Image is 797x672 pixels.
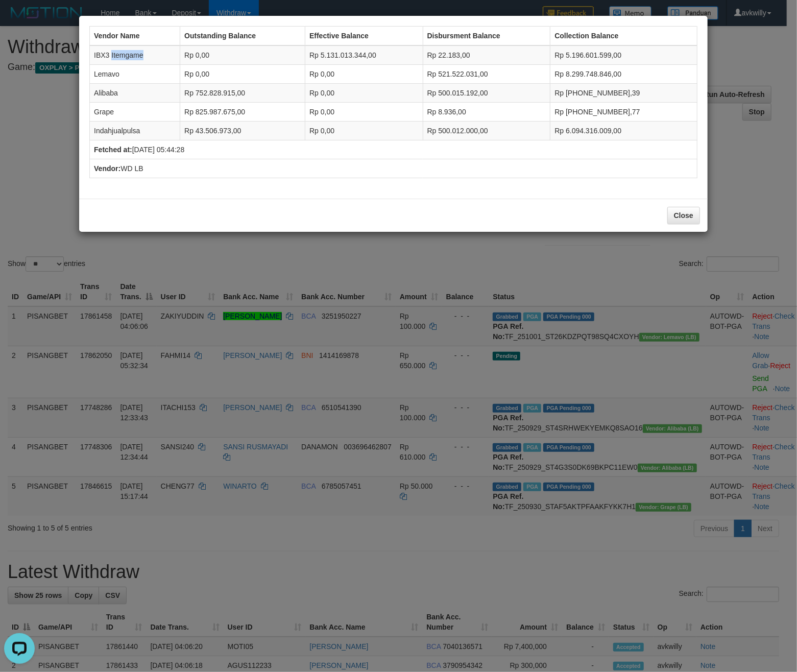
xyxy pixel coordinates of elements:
td: Rp 521.522.031,00 [423,65,550,84]
th: Collection Balance [550,27,697,46]
td: Rp 0,00 [180,45,305,65]
th: Vendor Name [90,27,180,46]
td: Grape [90,103,180,122]
td: Rp 6.094.316.009,00 [550,122,697,140]
td: Rp 43.506.973,00 [180,122,305,140]
button: Close [667,207,700,224]
b: Fetched at: [94,146,132,154]
b: Vendor: [94,164,120,173]
td: Rp 0,00 [305,84,423,103]
td: Rp 825.987.675,00 [180,103,305,122]
td: Lemavo [90,65,180,84]
td: Rp 500.012.000,00 [423,122,550,140]
td: Alibaba [90,84,180,103]
td: Rp 500.015.192,00 [423,84,550,103]
button: Open LiveChat chat widget [4,4,35,35]
td: Rp 5.196.601.599,00 [550,45,697,65]
td: Rp 5.131.013.344,00 [305,45,423,65]
td: WD LB [90,159,697,178]
td: Rp 0,00 [305,65,423,84]
td: Rp 0,00 [305,103,423,122]
td: Rp 8.299.748.846,00 [550,65,697,84]
th: Disbursment Balance [423,27,550,46]
th: Effective Balance [305,27,423,46]
td: Rp [PHONE_NUMBER],39 [550,84,697,103]
td: [DATE] 05:44:28 [90,140,697,159]
td: Rp 0,00 [180,65,305,84]
td: Rp 22.183,00 [423,45,550,65]
td: Rp 752.828.915,00 [180,84,305,103]
td: Indahjualpulsa [90,122,180,140]
td: IBX3 Itemgame [90,45,180,65]
td: Rp 0,00 [305,122,423,140]
td: Rp 8.936,00 [423,103,550,122]
td: Rp [PHONE_NUMBER],77 [550,103,697,122]
th: Outstanding Balance [180,27,305,46]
